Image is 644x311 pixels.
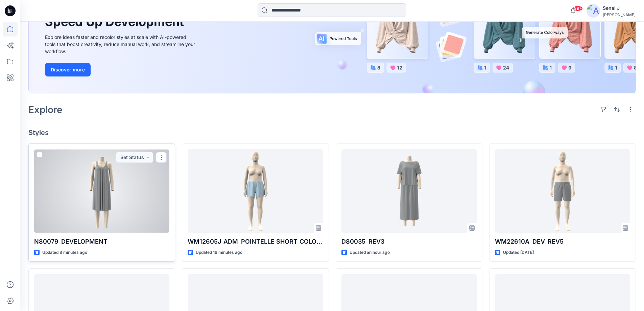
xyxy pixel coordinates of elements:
[495,237,630,246] p: WM22610A_DEV_REV5
[42,249,87,256] p: Updated 8 minutes ago
[34,237,169,246] p: N80079_DEVELOPMENT
[28,129,636,137] h4: Styles
[34,149,169,233] a: N80079_DEVELOPMENT
[28,104,63,115] h2: Explore
[188,149,323,233] a: WM12605J_ADM_POINTELLE SHORT_COLORWAY_REV6
[573,6,583,11] span: 99+
[350,249,390,256] p: Updated an hour ago
[188,237,323,246] p: WM12605J_ADM_POINTELLE SHORT_COLORWAY_REV6
[495,149,630,233] a: WM22610A_DEV_REV5
[45,63,197,76] a: Discover more
[45,34,197,55] div: Explore ideas faster and recolor styles at scale with AI-powered tools that boost creativity, red...
[341,237,477,246] p: D80035_REV3
[503,249,534,256] p: Updated [DATE]
[45,63,91,76] button: Discover more
[603,4,636,12] div: Senal J
[587,4,600,18] img: avatar
[196,249,242,256] p: Updated 16 minutes ago
[603,12,636,17] div: [PERSON_NAME]
[341,149,477,233] a: D80035_REV3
